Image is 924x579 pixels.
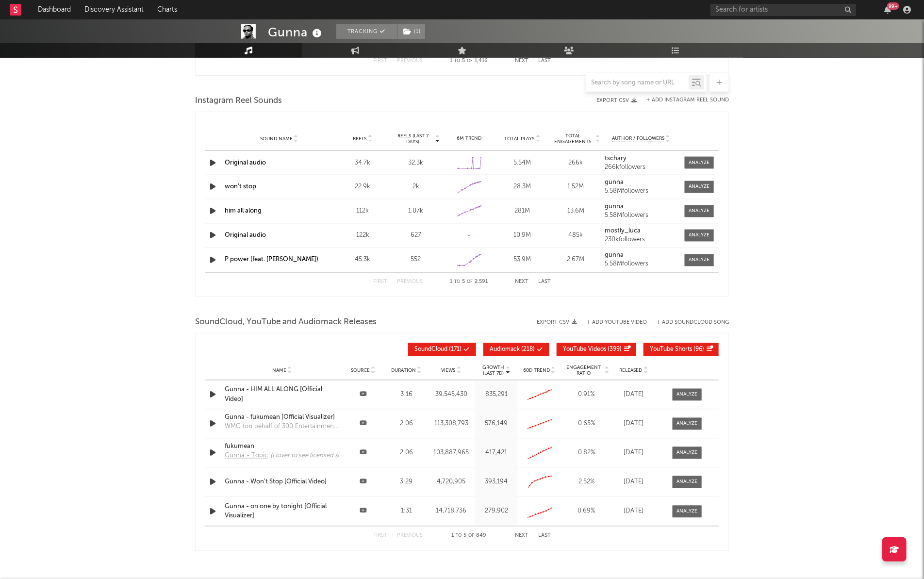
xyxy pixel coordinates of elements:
[614,390,653,400] div: [DATE]
[605,252,677,259] a: gunna
[225,160,266,166] a: Original audio
[408,343,476,356] button: SoundCloud(171)
[442,368,456,374] span: Views
[563,478,610,487] div: 2.52 %
[430,507,473,516] div: 14,718,736
[456,534,462,538] span: to
[225,232,266,239] a: Original audio
[391,368,416,374] span: Duration
[351,368,370,374] span: Source
[605,204,624,210] strong: gunna
[505,136,535,142] span: Total Plays
[612,135,664,142] span: Author / Followers
[272,368,286,374] span: Name
[397,280,423,285] button: Previous
[225,502,339,521] div: Gunna - on one by tonight [Official Visualizer]
[605,155,677,162] a: tschary
[515,58,528,64] button: Next
[884,6,891,14] button: 99+
[392,255,440,265] div: 552
[430,390,473,400] div: 39,545,430
[387,390,426,400] div: 3:16
[710,4,856,16] input: Search for artists
[650,347,692,353] span: YouTube Shorts
[552,231,600,241] div: 485k
[373,280,387,285] button: First
[498,182,547,192] div: 28.3M
[563,365,604,377] span: Engagement Ratio
[498,231,547,241] div: 10.9M
[260,136,293,142] span: Sound Name
[392,158,440,168] div: 32.3k
[336,24,397,39] button: Tracking
[563,347,622,353] span: ( 399 )
[338,207,387,216] div: 112k
[646,98,729,103] button: + Add Instagram Reel Sound
[647,320,729,325] button: + Add SoundCloud Song
[225,451,270,464] a: Gunna - Topic
[498,158,547,168] div: 5.54M
[387,419,426,429] div: 2:06
[477,448,515,458] div: 417,421
[225,413,339,423] a: Gunna - fukumean [Official Visualizer]
[392,207,440,216] div: 1.07k
[614,419,653,429] div: [DATE]
[650,347,704,353] span: ( 96 )
[373,58,387,64] button: First
[605,180,624,186] strong: gunna
[552,255,600,265] div: 2.67M
[523,368,550,374] span: 60D Trend
[605,228,641,234] strong: mostly_luca
[605,252,624,259] strong: gunna
[392,231,440,241] div: 627
[454,280,460,284] span: to
[430,419,473,429] div: 113,308,793
[477,507,515,516] div: 279,902
[445,135,494,142] div: 6M Trend
[538,280,551,285] button: Last
[490,347,535,353] span: ( 218 )
[270,451,350,461] div: (Hover to see licensed songs)
[605,204,677,211] a: gunna
[338,158,387,168] div: 34.7k
[225,208,262,215] a: him all along
[637,98,729,103] div: + Add Instagram Reel Sound
[552,207,600,216] div: 13.6M
[387,478,426,487] div: 3:29
[538,533,551,539] button: Last
[387,448,426,458] div: 2:06
[397,24,426,39] span: ( 1 )
[430,448,473,458] div: 103,887,965
[552,158,600,168] div: 266k
[195,316,377,328] span: SoundCloud, YouTube and Audiomack Releases
[225,184,256,190] a: won't stop
[563,390,610,400] div: 0.91 %
[392,182,440,192] div: 2k
[392,133,434,145] span: Reels (last 7 days)
[468,534,474,538] span: of
[338,182,387,192] div: 22.9k
[557,343,636,356] button: YouTube Videos(399)
[225,257,318,263] a: P power (feat. [PERSON_NAME])
[397,533,423,539] button: Previous
[552,182,600,192] div: 1.52M
[338,231,387,241] div: 122k
[498,255,547,265] div: 53.9M
[442,530,495,542] div: 1 5 849
[477,478,515,487] div: 393,194
[498,207,547,216] div: 281M
[605,188,677,195] div: 5.58M followers
[482,371,504,377] p: (Last 7d)
[620,368,643,374] span: Released
[225,422,339,432] div: WMG (on behalf of 300 Entertainment); ASCAP, Sony Music Publishing, BMI - Broadcast Music Inc., A...
[467,280,473,284] span: of
[467,59,473,63] span: of
[195,95,282,107] span: Instagram Reel Sounds
[605,164,677,171] div: 266k followers
[477,390,515,400] div: 835,291
[483,343,549,356] button: Audiomack(218)
[477,419,515,429] div: 576,149
[225,385,339,404] div: Gunna - HIM ALL ALONG [Official Video]
[454,59,460,63] span: to
[414,347,447,353] span: SoundCloud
